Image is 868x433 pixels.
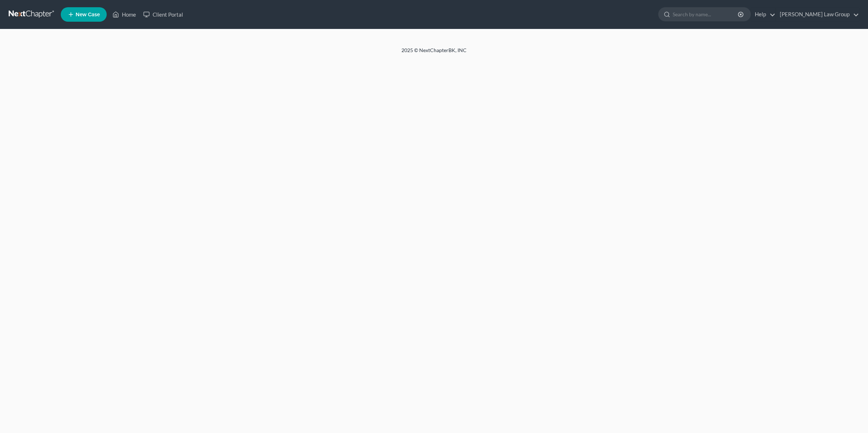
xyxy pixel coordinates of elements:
input: Search by name... [673,8,739,21]
span: New Case [76,12,100,17]
a: Help [751,8,775,21]
div: 2025 © NextChapterBK, INC [228,47,640,60]
a: [PERSON_NAME] Law Group [776,8,859,21]
a: Home [109,8,140,21]
a: Client Portal [140,8,187,21]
